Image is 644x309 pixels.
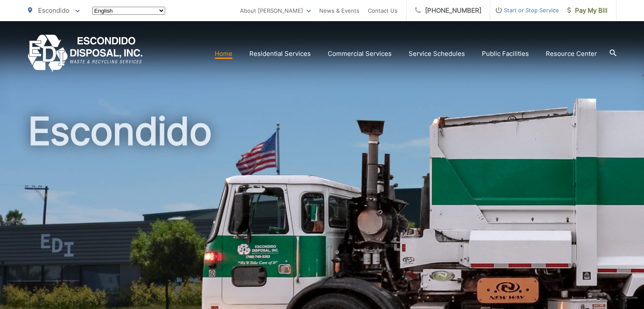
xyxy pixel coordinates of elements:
select: Select a language [92,7,165,15]
a: News & Events [319,6,359,16]
a: Service Schedules [409,49,465,59]
a: About [PERSON_NAME] [240,6,311,16]
a: Commercial Services [328,49,392,59]
a: Residential Services [249,49,311,59]
a: EDCD logo. Return to the homepage. [28,35,143,72]
span: Escondido [38,6,69,14]
a: Resource Center [546,49,597,59]
a: Contact Us [368,6,398,16]
span: Pay My Bill [567,6,608,16]
a: Public Facilities [482,49,529,59]
a: Home [215,49,232,59]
